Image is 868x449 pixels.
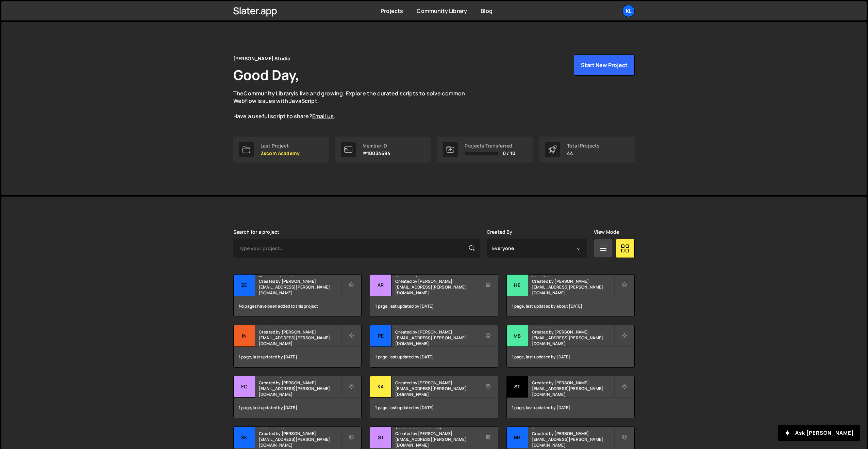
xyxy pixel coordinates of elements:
[363,151,390,156] p: #10034694
[395,329,477,346] small: Created by [PERSON_NAME][EMAIL_ADDRESS][PERSON_NAME][DOMAIN_NAME]
[370,376,498,418] a: KA KAYZ Created by [PERSON_NAME][EMAIL_ADDRESS][PERSON_NAME][DOMAIN_NAME] 1 page, last updated by...
[259,329,341,346] small: Created by [PERSON_NAME][EMAIL_ADDRESS][PERSON_NAME][DOMAIN_NAME]
[234,376,255,398] div: Ec
[507,296,634,316] div: 1 page, last updated by about [DATE]
[370,398,498,418] div: 1 page, last updated by [DATE]
[259,380,341,397] small: Created by [PERSON_NAME][EMAIL_ADDRESS][PERSON_NAME][DOMAIN_NAME]
[532,329,614,346] small: Created by [PERSON_NAME][EMAIL_ADDRESS][PERSON_NAME][DOMAIN_NAME]
[234,347,361,367] div: 1 page, last updated by [DATE]
[532,380,614,397] small: Created by [PERSON_NAME][EMAIL_ADDRESS][PERSON_NAME][DOMAIN_NAME]
[507,275,528,296] div: He
[567,151,600,156] p: 44
[507,347,634,367] div: 1 page, last updated by [DATE]
[233,274,362,317] a: Ze Zecom Academy Created by [PERSON_NAME][EMAIL_ADDRESS][PERSON_NAME][DOMAIN_NAME] No pages have ...
[234,275,255,296] div: Ze
[233,229,279,235] label: Search for a project
[778,425,860,441] button: Ask [PERSON_NAME]
[381,7,403,15] a: Projects
[234,296,361,316] div: No pages have been added to this project
[395,278,477,296] small: Created by [PERSON_NAME][EMAIL_ADDRESS][PERSON_NAME][DOMAIN_NAME]
[244,90,294,97] a: Community Library
[395,380,477,397] small: Created by [PERSON_NAME][EMAIL_ADDRESS][PERSON_NAME][DOMAIN_NAME]
[395,376,477,378] h2: KAYZ
[370,427,391,448] div: St
[233,65,299,84] h1: Good Day,
[465,143,515,149] div: Projects Transferred
[507,398,634,418] div: 1 page, last updated by [DATE]
[532,376,614,378] h2: Styleguide
[234,325,255,347] div: In
[370,275,391,296] div: Ar
[532,431,614,448] small: Created by [PERSON_NAME][EMAIL_ADDRESS][PERSON_NAME][DOMAIN_NAME]
[234,398,361,418] div: 1 page, last updated by [DATE]
[417,7,467,15] a: Community Library
[506,274,635,317] a: He HeySimon Created by [PERSON_NAME][EMAIL_ADDRESS][PERSON_NAME][DOMAIN_NAME] 1 page, last update...
[370,296,498,316] div: 1 page, last updated by [DATE]
[259,275,341,277] h2: Zecom Academy
[594,229,619,235] label: View Mode
[233,325,362,368] a: In Insider Gestion Created by [PERSON_NAME][EMAIL_ADDRESS][PERSON_NAME][DOMAIN_NAME] 1 page, last...
[233,137,329,162] a: Last Project Zecom Academy
[370,376,391,398] div: KA
[506,376,635,418] a: St Styleguide Created by [PERSON_NAME][EMAIL_ADDRESS][PERSON_NAME][DOMAIN_NAME] 1 page, last upda...
[233,90,478,120] p: The is live and growing. Explore the curated scripts to solve common Webflow issues with JavaScri...
[370,325,391,347] div: Pe
[363,143,390,149] div: Member ID
[481,7,493,15] a: Blog
[233,239,480,258] input: Type your project...
[370,325,498,368] a: Pe Peakfast Created by [PERSON_NAME][EMAIL_ADDRESS][PERSON_NAME][DOMAIN_NAME] 1 page, last update...
[507,325,528,347] div: MB
[395,431,477,448] small: Created by [PERSON_NAME][EMAIL_ADDRESS][PERSON_NAME][DOMAIN_NAME]
[259,278,341,296] small: Created by [PERSON_NAME][EMAIL_ADDRESS][PERSON_NAME][DOMAIN_NAME]
[233,55,290,63] div: [PERSON_NAME] Studio
[487,229,513,235] label: Created By
[532,325,614,327] h2: MBS V2
[395,325,477,327] h2: Peakfast
[259,427,341,429] h2: Skiveo V2
[261,143,300,149] div: Last Project
[506,325,635,368] a: MB MBS V2 Created by [PERSON_NAME][EMAIL_ADDRESS][PERSON_NAME][DOMAIN_NAME] 1 page, last updated ...
[532,278,614,296] small: Created by [PERSON_NAME][EMAIL_ADDRESS][PERSON_NAME][DOMAIN_NAME]
[567,143,600,149] div: Total Projects
[259,376,341,378] h2: Ecom Révolution
[622,5,635,17] a: Kl
[395,275,477,277] h2: Arntreal
[261,151,300,156] p: Zecom Academy
[259,431,341,448] small: Created by [PERSON_NAME][EMAIL_ADDRESS][PERSON_NAME][DOMAIN_NAME]
[503,151,515,156] span: 0 / 10
[259,325,341,327] h2: Insider Gestion
[395,427,477,429] h2: [PERSON_NAME]
[370,274,498,317] a: Ar Arntreal Created by [PERSON_NAME][EMAIL_ADDRESS][PERSON_NAME][DOMAIN_NAME] 1 page, last update...
[312,112,334,120] a: Email us
[532,275,614,277] h2: HeySimon
[370,347,498,367] div: 1 page, last updated by [DATE]
[234,427,255,448] div: Sk
[507,376,528,398] div: St
[233,376,362,418] a: Ec Ecom Révolution Created by [PERSON_NAME][EMAIL_ADDRESS][PERSON_NAME][DOMAIN_NAME] 1 page, last...
[532,427,614,429] h2: Bhunter
[574,55,635,76] button: Start New Project
[507,427,528,448] div: Bh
